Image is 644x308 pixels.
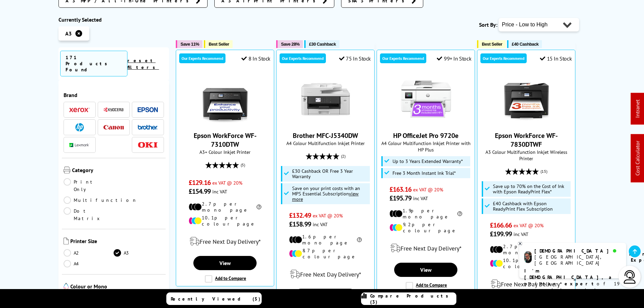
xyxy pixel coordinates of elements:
[437,55,471,62] div: 99+ In Stock
[300,119,351,126] a: Brother MFC-J5340DW
[64,238,69,244] img: Printer Size
[289,247,362,260] li: 8.7p per colour page
[507,40,542,48] button: £40 Cashback
[127,57,159,70] a: reset filters
[300,74,351,124] img: Brother MFC-J5340DW
[189,187,211,196] span: £154.99
[64,207,114,222] a: Dot Matrix
[289,234,362,246] li: 1.6p per mono page
[292,190,359,202] u: view more
[276,40,303,48] button: Save 28%
[481,149,572,162] span: A3 Colour Multifunction Inkjet Wireless Printer
[194,131,257,149] a: Epson WorkForce WF-7310DTW
[75,123,84,132] img: HP
[477,40,506,48] button: Best Seller
[313,221,328,228] span: inc VAT
[370,293,456,305] span: Compare Products (3)
[393,131,458,140] a: HP OfficeJet Pro 9720e
[179,53,225,63] div: Our Experts Recommend
[103,125,124,129] img: Canon
[60,51,128,76] span: 171 Products Found
[64,260,114,267] a: A4
[313,212,343,219] span: ex VAT @ 20%
[209,42,229,47] span: Best Seller
[292,185,360,202] span: Save on your print costs with an MPS Essential Subscription
[389,221,462,234] li: 9.2p per colour page
[65,30,72,37] span: A3
[514,222,544,229] span: ex VAT @ 20%
[212,180,242,186] span: ex VAT @ 20%
[490,243,563,256] li: 2.7p per mono page
[309,42,336,47] span: £30 Cashback
[361,292,456,305] a: Compare Products (3)
[204,40,233,48] button: Best Seller
[380,140,471,153] span: A4 Colour Multifunction Inkjet Printer with HP Plus
[200,119,251,126] a: Epson WorkForce WF-7310DTW
[304,40,339,48] button: £30 Cashback
[58,16,169,23] div: Currently Selected
[490,230,512,238] span: £199.99
[69,108,90,112] img: Xerox
[200,74,251,124] img: Epson WorkForce WF-7310DTW
[69,143,90,147] img: Lexmark
[292,168,368,179] span: £30 Cashback OR Free 3 Year Warranty
[480,53,527,63] div: Our Experts Recommend
[512,42,539,47] span: £40 Cashback
[166,292,262,305] a: Recently Viewed (5)
[339,55,371,62] div: 75 In Stock
[64,249,114,257] a: A2
[392,170,456,176] span: Free 3 Month Instant Ink Trial*
[69,123,90,132] a: HP
[193,256,256,270] a: View
[479,21,497,28] span: Sort By:
[524,251,532,263] img: chris-livechat.png
[280,265,371,284] div: modal_delivery
[114,249,164,257] a: A3
[189,215,261,227] li: 10.1p per colour page
[189,201,261,213] li: 2.7p per mono page
[389,185,411,194] span: £163.16
[212,188,227,195] span: inc VAT
[138,123,158,132] a: Brother
[64,167,70,173] img: Category
[389,208,462,220] li: 1.9p per mono page
[138,142,158,148] img: OKI
[401,74,451,124] img: HP OfficeJet Pro 9720e
[501,119,552,126] a: Epson WorkForce WF-7830DTWF
[534,254,621,266] div: [GEOGRAPHIC_DATA], [GEOGRAPHIC_DATA]
[180,232,270,251] div: modal_delivery
[138,107,158,112] img: Epson
[189,178,211,187] span: £129.16
[493,184,569,194] span: Save up to 70% on the Cost of Ink with Epson ReadyPrint Flex*
[541,165,547,178] span: (15)
[103,107,124,112] img: Kyocera
[180,149,270,155] span: A3+ Colour Inkjet Printer
[69,141,90,149] a: Lexmark
[176,40,202,48] button: Save 11%
[406,282,447,289] label: Add to Compare
[413,195,428,202] span: inc VAT
[70,283,164,291] span: Colour or Mono
[389,194,411,203] span: £195.79
[281,42,300,47] span: Save 28%
[623,270,637,284] img: user-headset-light.svg
[634,100,641,118] a: Intranet
[64,178,114,193] a: Print Only
[171,296,261,302] span: Recently Viewed (5)
[138,141,158,149] a: OKI
[534,248,621,254] div: [DEMOGRAPHIC_DATA]
[241,55,270,62] div: 8 In Stock
[540,55,572,62] div: 15 In Stock
[490,257,563,269] li: 10.1p per colour page
[138,125,158,129] img: Brother
[64,196,137,204] a: Multifunction
[524,268,614,287] b: I'm [DEMOGRAPHIC_DATA], a printer expert
[493,201,569,212] span: £40 Cashback with Epson ReadyPrint Flex Subscription
[401,119,451,126] a: HP OfficeJet Pro 9720e
[103,123,124,132] a: Canon
[380,239,471,258] div: modal_delivery
[495,131,558,149] a: Epson WorkForce WF-7830DTWF
[289,211,311,220] span: £132.49
[524,268,621,306] p: of 19 years! I can help you choose the right product
[341,150,345,163] span: (2)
